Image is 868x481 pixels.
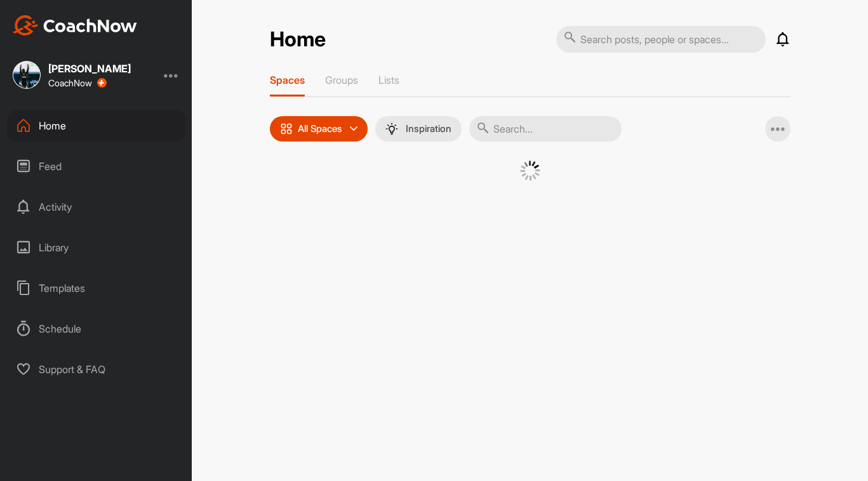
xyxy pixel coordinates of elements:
[7,353,186,385] div: Support & FAQ
[7,272,186,304] div: Templates
[7,110,186,142] div: Home
[48,63,131,74] div: [PERSON_NAME]
[280,122,293,135] img: icon
[556,26,766,53] input: Search posts, people or spaces...
[13,61,41,89] img: square_bbf18832a8e853abb003d0da2e2b2533.jpg
[270,74,305,86] p: Spaces
[520,161,540,181] img: G6gVgL6ErOh57ABN0eRmCEwV0I4iEi4d8EwaPGI0tHgoAbU4EAHFLEQAh+QQFCgALACwIAA4AGAASAAAEbHDJSesaOCdk+8xg...
[13,15,137,36] img: CoachNow
[325,74,358,86] p: Groups
[378,74,399,86] p: Lists
[7,313,186,345] div: Schedule
[406,124,451,134] p: Inspiration
[7,191,186,223] div: Activity
[469,116,622,142] input: Search...
[298,124,342,134] p: All Spaces
[270,27,326,52] h2: Home
[385,122,398,135] img: menuIcon
[7,150,186,182] div: Feed
[7,232,186,263] div: Library
[48,78,107,88] div: CoachNow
